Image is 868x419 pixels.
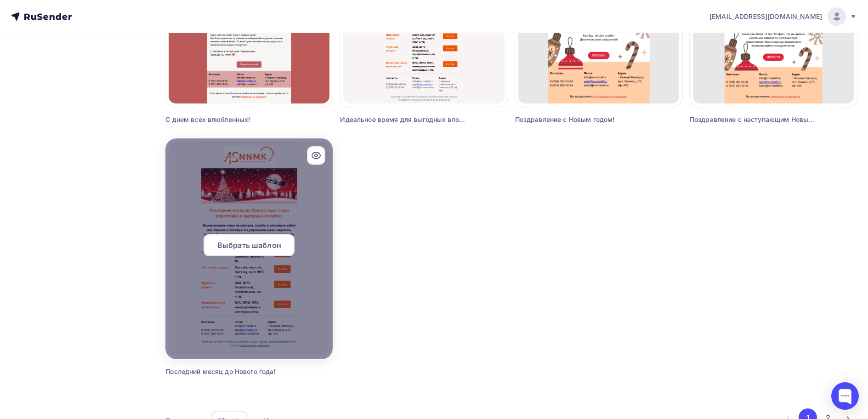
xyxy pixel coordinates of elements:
[165,115,291,124] div: С днем всех влюбленных!
[165,367,291,376] div: Последний месяц до Нового года!
[709,7,857,26] a: [EMAIL_ADDRESS][DOMAIN_NAME]
[690,115,815,124] div: Поздравление с наступающим Новым годом!
[217,240,281,251] span: Выбрать шаблон
[515,115,641,124] div: Поздравление с Новым годом!
[709,12,822,21] span: [EMAIL_ADDRESS][DOMAIN_NAME]
[340,115,465,124] div: Идеальное время для выгодных вложений!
